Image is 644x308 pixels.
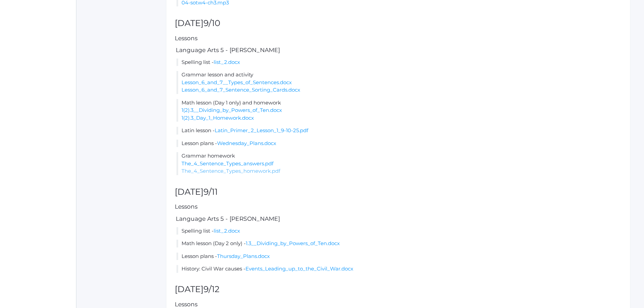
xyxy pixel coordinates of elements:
li: Lesson plans - [176,140,622,147]
li: Spelling list - [176,58,622,66]
a: Latin_Primer_2_Lesson_1_9-10-25.pdf [215,127,308,134]
h2: [DATE] [175,285,622,294]
a: Lesson_6_and_7_Sentence_Sorting_Cards.docx [182,87,300,93]
li: Latin lesson - [176,127,622,135]
li: Lesson plans - [176,253,622,260]
li: Grammar homework [176,152,622,175]
a: The_4_Sentence_Types_answers.pdf [182,160,273,167]
span: 9/12 [204,284,219,294]
li: Math lesson (Day 1 only) and homework [176,99,622,122]
li: Grammar lesson and activity [176,71,622,94]
h2: [DATE] [175,187,622,197]
span: 9/10 [204,18,220,28]
h2: [DATE] [175,19,622,28]
a: 1(2).3__Dividing_by_Powers_of_Ten.docx [182,107,282,113]
a: Events_Leading_up_to_the_Civil_War.docx [245,265,353,272]
h5: Lessons [175,301,622,308]
a: Wednesday_Plans.docx [217,140,276,146]
a: list_2.docx [214,228,240,234]
h5: Lessons [175,35,622,42]
li: Spelling list - [176,227,622,235]
h5: Language Arts 5 - [PERSON_NAME] [175,47,622,53]
a: Thursday_Plans.docx [217,253,270,259]
span: 9/11 [204,187,218,197]
h5: Language Arts 5 - [PERSON_NAME] [175,216,622,222]
li: History: Civil War causes - [176,265,622,273]
a: 1.3__Dividing_by_Powers_of_Ten.docx [246,240,340,246]
li: Math lesson (Day 2 only) - [176,240,622,247]
h5: Lessons [175,204,622,210]
a: 1(2).3_Day_1_Homework.docx [182,115,254,121]
a: The_4_Sentence_Types_homework.pdf [182,168,280,174]
a: list_2.docx [214,59,240,65]
a: Lesson_6_and_7__Types_of_Sentences.docx [182,79,292,86]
